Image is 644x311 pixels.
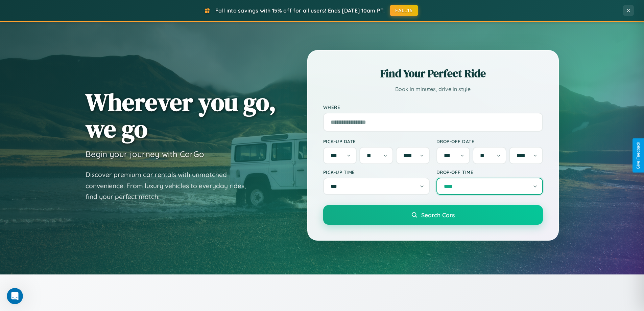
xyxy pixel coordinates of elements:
[390,5,418,16] button: FALL15
[215,7,385,14] span: Fall into savings with 15% off for all users! Ends [DATE] 10am PT.
[436,169,543,175] label: Drop-off Time
[86,149,204,159] h3: Begin your journey with CarGo
[323,138,430,144] label: Pick-up Date
[86,169,255,202] p: Discover premium car rentals with unmatched convenience. From luxury vehicles to everyday rides, ...
[323,205,543,225] button: Search Cars
[636,142,641,169] div: Give Feedback
[421,211,455,219] span: Search Cars
[323,104,543,110] label: Where
[436,138,543,144] label: Drop-off Date
[323,84,543,94] p: Book in minutes, drive in style
[323,169,430,175] label: Pick-up Time
[323,66,543,81] h2: Find Your Perfect Ride
[86,89,276,142] h1: Wherever you go, we go
[7,288,23,304] iframe: Intercom live chat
